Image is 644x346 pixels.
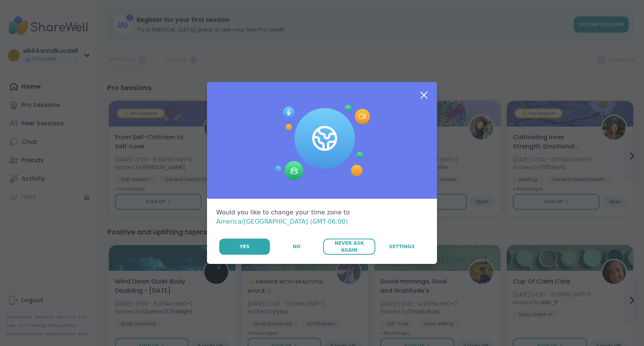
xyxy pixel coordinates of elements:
[389,243,415,250] span: Settings
[240,243,250,250] span: Yes
[274,105,370,180] img: Session Experience
[216,208,428,226] div: Would you like to change your time zone to
[376,239,428,255] a: Settings
[219,239,270,255] button: Yes
[271,239,322,255] button: No
[216,218,348,225] span: America/[GEOGRAPHIC_DATA] (GMT-06:00)
[327,240,371,254] span: Never Ask Again
[323,239,375,255] button: Never Ask Again
[293,243,301,250] span: No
